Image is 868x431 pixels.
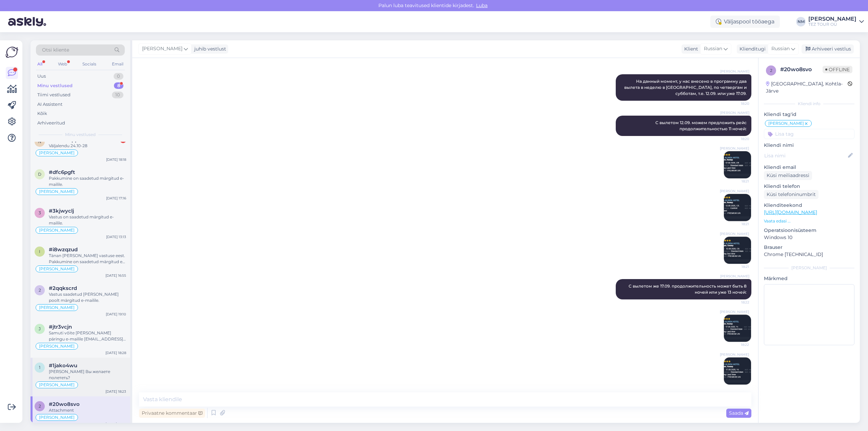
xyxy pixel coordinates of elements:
[766,80,848,95] div: [GEOGRAPHIC_DATA], Kohtla-Järve
[106,312,126,317] div: [DATE] 19:10
[764,171,812,180] div: Küsi meiliaadressi
[37,82,73,89] div: Minu vestlused
[39,404,41,409] span: 2
[49,363,77,369] span: #1jako4wu
[764,265,854,271] div: [PERSON_NAME]
[823,66,852,73] span: Offline
[724,151,751,178] img: Attachment
[764,164,854,171] p: Kliendi email
[724,101,749,106] span: 18:20
[105,389,126,394] div: [DATE] 18:23
[111,60,125,68] div: Email
[49,253,126,265] div: Tänan [PERSON_NAME] vastuse eest. Pakkumine on saadetud märgitud e-mailile.
[42,46,69,54] span: Otsi kliente
[710,16,780,28] div: Väljaspool tööaega
[704,45,722,53] span: Russian
[37,73,46,80] div: Uus
[720,110,749,115] span: [PERSON_NAME]
[114,82,123,89] div: 8
[802,44,854,54] div: Arhiveeri vestlus
[49,208,74,214] span: #3kjwyclj
[764,202,854,209] p: Klienditeekond
[764,111,854,118] p: Kliendi tag'id
[57,60,68,68] div: Web
[39,306,75,310] span: [PERSON_NAME]
[114,73,123,80] div: 0
[724,385,749,390] span: 18:22
[81,60,98,68] div: Socials
[39,326,41,331] span: j
[39,190,75,194] span: [PERSON_NAME]
[5,46,18,59] img: Askly Logo
[39,383,75,387] span: [PERSON_NAME]
[49,330,126,342] div: Samuti võite [PERSON_NAME] päringu e-mailile [EMAIL_ADDRESS][DOMAIN_NAME], kui Teil on juba olema...
[764,152,847,159] input: Lisa nimi
[39,210,41,215] span: 3
[49,247,78,253] span: #i8wzqzud
[724,300,749,305] span: 18:22
[37,120,65,126] div: Arhiveeritud
[49,407,126,413] div: Attachment
[106,157,126,162] div: [DATE] 18:18
[39,267,75,271] span: [PERSON_NAME]
[720,309,749,314] span: [PERSON_NAME]
[720,189,749,194] span: [PERSON_NAME]
[724,194,751,221] img: Attachment
[764,129,854,139] input: Lisa tag
[65,132,96,138] span: Minu vestlused
[37,110,47,117] div: Kõik
[720,69,749,74] span: [PERSON_NAME]
[38,139,41,144] span: n
[724,221,749,227] span: 18:21
[737,45,766,53] div: Klienditugi
[629,283,748,295] span: С вылетом же 17.09. продолжительность может быть 8 ночей или уже 13 ночей:
[49,175,126,188] div: Pakkumine on saadetud märgitud e-mailile.
[139,409,205,418] div: Privaatne kommentaar
[771,45,790,53] span: Russian
[49,369,126,381] div: [PERSON_NAME] Вы желаете полететь?
[764,183,854,190] p: Kliendi telefon
[729,410,749,416] span: Saada
[764,234,854,241] p: Windows 10
[724,315,751,342] img: Attachment
[39,415,75,419] span: [PERSON_NAME]
[764,101,854,107] div: Kliendi info
[37,101,62,108] div: AI Assistent
[39,151,75,155] span: [PERSON_NAME]
[764,251,854,258] p: Chrome [TECHNICAL_ID]
[764,218,854,224] p: Vaata edasi ...
[720,352,749,357] span: [PERSON_NAME]
[49,324,72,330] span: #jtr3vcjn
[720,146,749,151] span: [PERSON_NAME]
[49,214,126,226] div: Vastus on saadetud märgitud e-mailile.
[106,196,126,201] div: [DATE] 17:16
[105,350,126,355] div: [DATE] 18:28
[764,227,854,234] p: Operatsioonisüsteem
[105,273,126,278] div: [DATE] 16:55
[770,68,772,73] span: 2
[764,244,854,251] p: Brauser
[49,401,80,407] span: #20wo8svo
[808,22,856,27] div: TEZ TOUR OÜ
[808,16,856,22] div: [PERSON_NAME]
[49,285,77,291] span: #2qqkscrd
[38,172,41,177] span: d
[780,65,823,74] div: # 20wo8svo
[764,209,817,215] a: [URL][DOMAIN_NAME]
[37,92,71,98] div: Tiimi vestlused
[764,275,854,282] p: Märkmed
[720,231,749,236] span: [PERSON_NAME]
[39,365,40,370] span: 1
[106,234,126,239] div: [DATE] 13:13
[724,342,749,347] span: 18:22
[112,92,123,98] div: 10
[724,136,749,141] span: 18:20
[49,143,126,149] div: Väljalendu 24.10-28
[724,357,751,385] img: Attachment
[724,179,749,184] span: 18:21
[764,142,854,149] p: Kliendi nimi
[39,288,41,293] span: 2
[808,16,864,27] a: [PERSON_NAME]TEZ TOUR OÜ
[105,422,126,427] div: [DATE] 18:22
[720,274,749,279] span: [PERSON_NAME]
